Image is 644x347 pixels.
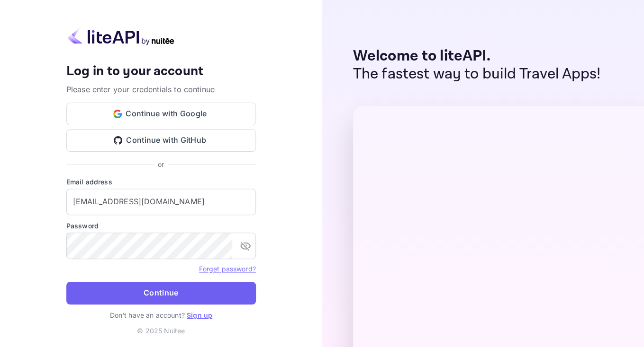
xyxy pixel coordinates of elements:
p: Don't have an account? [66,310,256,320]
h4: Log in to your account [66,63,256,80]
a: Forget password? [199,265,255,273]
a: Sign up [187,311,212,319]
p: Welcome to liteAPI. [353,47,601,65]
button: toggle password visibility [236,236,255,255]
img: liteapi [66,27,175,45]
input: Enter your email address [66,189,256,215]
a: Forget password? [199,264,255,273]
label: Password [66,221,256,231]
button: Continue with GitHub [66,129,256,152]
button: Continue with Google [66,103,256,125]
p: The fastest way to build Travel Apps! [353,65,601,83]
p: Please enter your credentials to continue [66,84,256,95]
p: or [158,159,164,169]
p: © 2025 Nuitee [137,326,185,336]
button: Continue [66,282,256,304]
label: Email address [66,177,256,187]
